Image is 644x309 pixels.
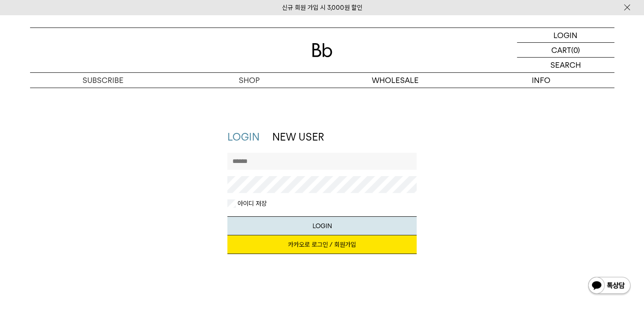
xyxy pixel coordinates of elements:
[312,43,332,57] img: 로고
[517,43,614,58] a: CART (0)
[322,73,468,88] p: WHOLESALE
[550,58,581,72] p: SEARCH
[227,131,260,143] a: LOGIN
[551,43,571,57] p: CART
[517,28,614,43] a: LOGIN
[236,199,267,208] label: 아이디 저장
[30,73,176,88] a: SUBSCRIBE
[282,4,362,11] a: 신규 회원 가입 시 3,000원 할인
[553,28,578,42] p: LOGIN
[468,73,614,88] p: INFO
[272,131,324,143] a: NEW USER
[227,216,417,235] button: LOGIN
[176,73,322,88] a: SHOP
[571,43,580,57] p: (0)
[227,235,417,254] a: 카카오로 로그인 / 회원가입
[587,276,631,296] img: 카카오톡 채널 1:1 채팅 버튼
